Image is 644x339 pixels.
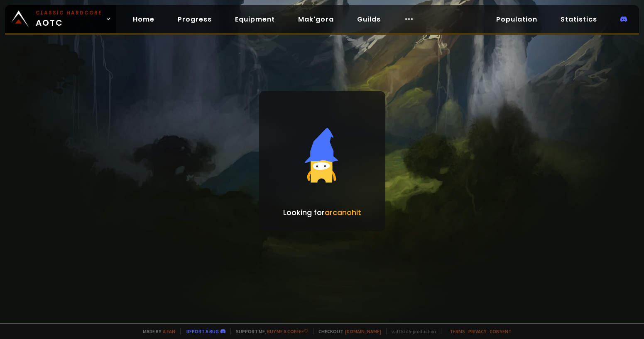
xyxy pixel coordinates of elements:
[163,328,175,334] a: a fan
[345,328,381,334] a: [DOMAIN_NAME]
[171,11,218,28] a: Progress
[36,9,102,17] small: Classic Hardcore
[313,328,381,334] span: Checkout
[267,328,308,334] a: Buy me a coffee
[230,328,308,334] span: Support me,
[291,11,340,28] a: Mak'gora
[490,328,512,334] a: Consent
[468,328,486,334] a: Privacy
[138,328,175,334] span: Made by
[350,11,387,28] a: Guilds
[228,11,282,28] a: Equipment
[5,5,116,33] a: Classic HardcoreAOTC
[283,207,361,218] p: Looking for
[186,328,219,334] a: Report a bug
[126,11,161,28] a: Home
[490,11,544,28] a: Population
[386,328,436,334] span: v. d752d5 - production
[450,328,465,334] a: Terms
[554,11,604,28] a: Statistics
[36,9,102,29] span: AOTC
[325,207,361,218] span: arcanohit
